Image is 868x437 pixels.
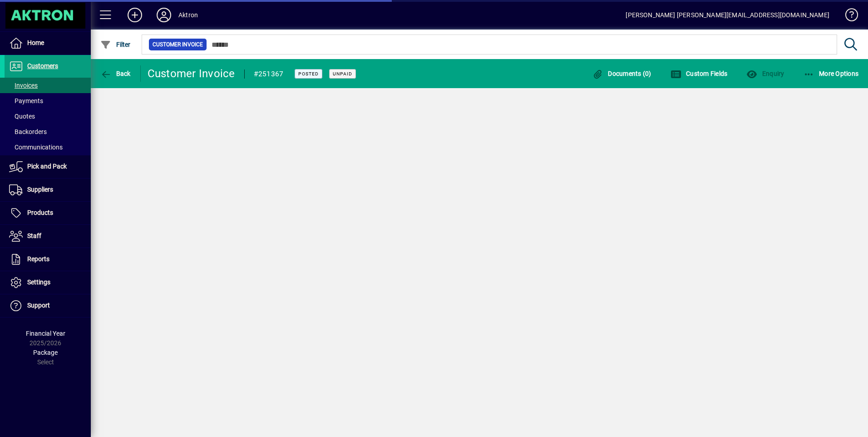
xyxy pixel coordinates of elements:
[5,271,91,294] a: Settings
[801,65,861,82] button: More Options
[100,41,131,48] span: Filter
[5,32,91,55] a: Home
[592,70,651,77] span: Documents (0)
[9,144,63,151] span: Communications
[5,179,91,201] a: Suppliers
[27,209,53,216] span: Products
[98,65,133,82] button: Back
[838,2,857,31] a: Knowledge Base
[26,330,65,337] span: Financial Year
[27,302,50,309] span: Support
[5,294,91,317] a: Support
[668,65,730,82] button: Custom Fields
[91,65,141,82] app-page-header-button: Back
[27,255,49,263] span: Reports
[27,278,50,286] span: Settings
[9,82,38,89] span: Invoices
[153,40,203,49] span: Customer Invoice
[333,71,352,77] span: Unpaid
[671,70,728,77] span: Custom Fields
[590,65,654,82] button: Documents (0)
[27,39,44,46] span: Home
[5,248,91,271] a: Reports
[254,67,284,81] div: #251367
[5,124,91,139] a: Backorders
[27,62,58,70] span: Customers
[9,113,35,120] span: Quotes
[804,70,859,77] span: More Options
[9,97,43,104] span: Payments
[149,7,178,23] button: Profile
[5,139,91,155] a: Communications
[5,155,91,178] a: Pick and Pack
[33,349,58,356] span: Package
[5,109,91,124] a: Quotes
[626,8,829,22] div: [PERSON_NAME] [PERSON_NAME][EMAIL_ADDRESS][DOMAIN_NAME]
[178,8,198,22] div: Aktron
[5,225,91,248] a: Staff
[148,66,235,81] div: Customer Invoice
[5,202,91,224] a: Products
[100,70,131,77] span: Back
[298,71,319,77] span: Posted
[9,128,47,135] span: Backorders
[27,186,53,193] span: Suppliers
[120,7,149,23] button: Add
[5,78,91,93] a: Invoices
[5,93,91,109] a: Payments
[27,163,67,170] span: Pick and Pack
[27,232,41,239] span: Staff
[98,36,133,53] button: Filter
